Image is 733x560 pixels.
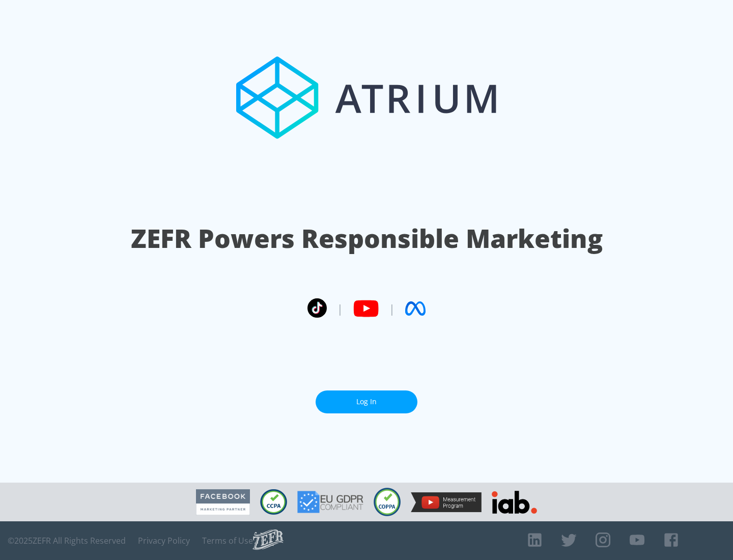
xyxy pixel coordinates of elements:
span: | [337,301,343,316]
img: COPPA Compliant [374,488,401,516]
a: Log In [316,390,417,413]
a: Terms of Use [202,536,253,546]
span: | [389,301,395,316]
span: © 2025 ZEFR All Rights Reserved [8,536,126,546]
img: Facebook Marketing Partner [196,489,250,515]
h1: ZEFR Powers Responsible Marketing [131,221,603,256]
img: GDPR Compliant [297,491,363,513]
img: YouTube Measurement Program [411,492,482,512]
img: CCPA Compliant [260,489,287,515]
img: IAB [492,491,537,514]
a: Privacy Policy [138,536,190,546]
